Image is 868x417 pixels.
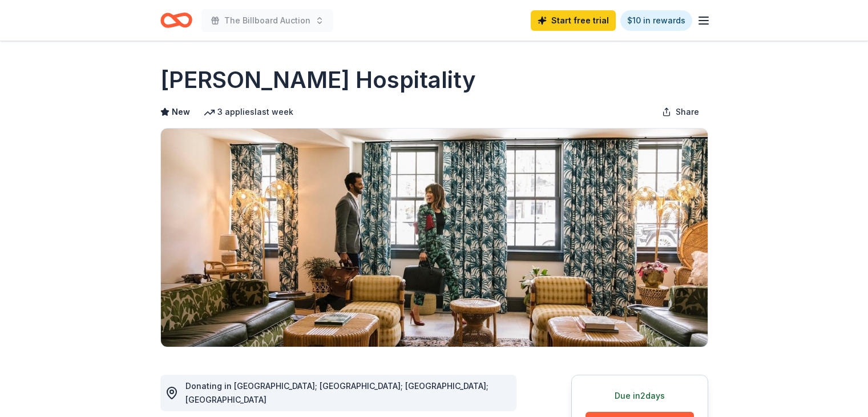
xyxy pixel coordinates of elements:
[160,7,192,34] a: Home
[653,101,708,123] button: Share
[586,389,694,403] div: Due in 2 days
[172,105,190,119] span: New
[224,14,310,27] span: The Billboard Auction
[676,105,699,119] span: Share
[204,105,293,119] div: 3 applies last week
[161,129,708,347] img: Image for Oliver Hospitality
[620,10,692,31] a: $10 in rewards
[531,10,616,31] a: Start free trial
[201,9,333,32] button: The Billboard Auction
[160,64,476,96] h1: [PERSON_NAME] Hospitality
[185,381,488,404] span: Donating in [GEOGRAPHIC_DATA]; [GEOGRAPHIC_DATA]; [GEOGRAPHIC_DATA]; [GEOGRAPHIC_DATA]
